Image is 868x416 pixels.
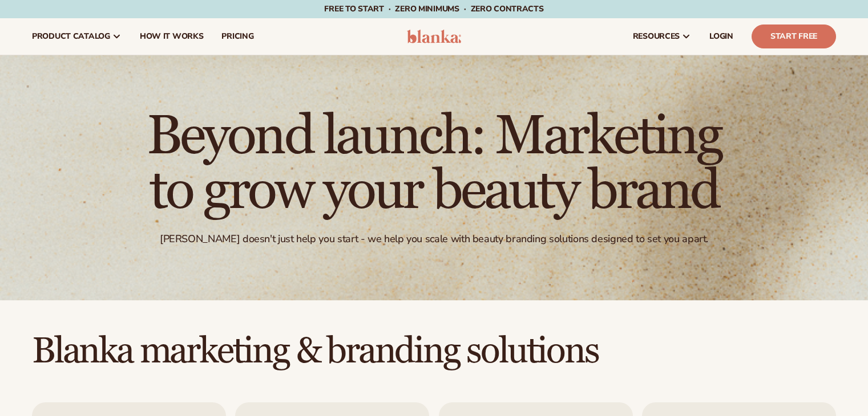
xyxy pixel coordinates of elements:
a: pricing [212,18,263,55]
span: Free to start · ZERO minimums · ZERO contracts [324,3,543,14]
a: Start Free [752,25,836,48]
a: How It Works [131,18,213,55]
h1: Beyond launch: Marketing to grow your beauty brand [120,109,748,219]
img: logo [407,30,461,43]
a: LOGIN [700,18,742,55]
span: resources [633,32,680,41]
span: pricing [221,32,253,41]
a: resources [624,18,700,55]
a: product catalog [23,18,131,55]
span: product catalog [32,32,110,41]
div: [PERSON_NAME] doesn't just help you start - we help you scale with beauty branding solutions desi... [160,233,708,246]
span: LOGIN [709,32,733,41]
span: How It Works [140,32,204,41]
